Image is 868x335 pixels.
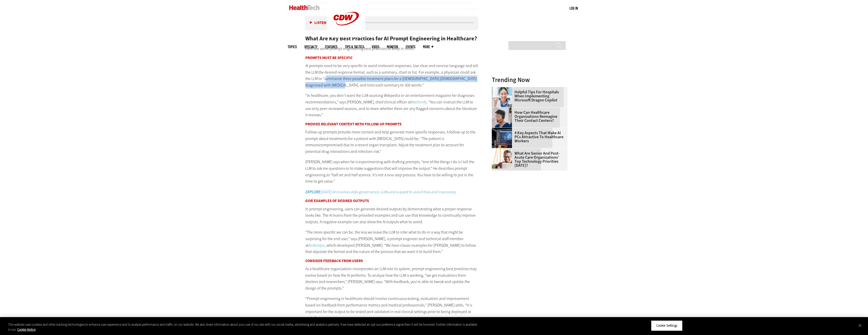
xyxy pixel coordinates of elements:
[854,320,865,331] button: Close
[372,45,379,49] a: Video
[492,87,514,91] a: Doctor using phone to dictate to tablet
[492,77,567,83] h3: Trending Now
[569,6,578,11] div: User menu
[305,199,478,203] h3: Give Examples of Desired Outputs
[327,33,365,39] a: CDW
[492,110,564,123] a: How Can Healthcare Organizations Reimagine Their Contact Centers?
[305,189,321,194] strong: EXPLORE:
[492,128,512,148] img: Desktop monitor with brain AI concept
[492,131,564,143] a: 4 Key Aspects That Make AI PCs Attractive to Healthcare Workers
[651,320,683,331] button: Cookie Settings
[492,128,514,132] a: Desktop monitor with brain AI concept
[305,122,478,126] h3: Provide Relevant Context With Follow-Up Prompts
[305,206,478,225] p: In prompt engineering, users can generate desired outputs by demonstrating what a proper response...
[492,148,514,152] a: Older person using tablet
[492,107,514,111] a: Healthcare contact center
[305,92,478,118] p: “In healthcare, you don’t want the LLM sourcing Wikipedia or an entertainment magazine for diagno...
[305,229,478,255] p: “The more specific we can be, the less we leave the LLM to infer what to do in a way that might b...
[305,266,478,291] p: As a healthcare organization incorporates an LLM into its system, prompt engineering best practic...
[325,45,337,49] a: Features
[492,90,564,102] a: Helpful Tips for Hospitals When Implementing Microsoft Dragon Copilot
[17,327,36,332] a: More information about your privacy
[492,87,512,107] img: Doctor using phone to dictate to tablet
[345,45,364,49] a: Tips & Tactics
[569,6,578,10] a: Log in
[492,151,564,167] a: What Are Senior and Post-Acute Care Organizations’ Top Technology Priorities [DATE]?
[289,5,320,10] img: Home
[304,45,317,49] span: Specialty
[387,45,398,49] a: MonITor
[305,63,478,88] p: AI prompts need to be very specific to avoid irrelevant responses. Use clear and concise language...
[8,322,477,332] div: This website uses cookies and other tracking technologies to enhance user experience and to analy...
[305,259,478,263] h3: Consider Feedback From Users
[305,295,478,321] p: “Prompt engineering in healthcare should involve continuous testing, evaluation and improvement b...
[305,189,457,194] a: EXPLORE:[DATE] AI involves data governance, LLMs and a quest to avoid bias and inaccuracy.
[406,45,415,49] a: Events
[423,45,433,49] span: More
[492,148,512,169] img: Older person using tablet
[411,99,427,105] a: Machinify
[309,243,325,248] a: Anthropic
[305,159,478,184] p: [PERSON_NAME] says when he is experimenting with drafting prompts, “one of the things I do is I t...
[305,56,478,60] h3: Prompts Must Be Specific
[492,107,512,128] img: Healthcare contact center
[288,45,297,49] span: Topics
[305,189,457,194] em: [DATE] AI involves data governance, LLMs and a quest to avoid bias and inaccuracy.
[305,129,478,155] p: Follow-up prompts provide more context and help generate more specific responses. A follow-up to ...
